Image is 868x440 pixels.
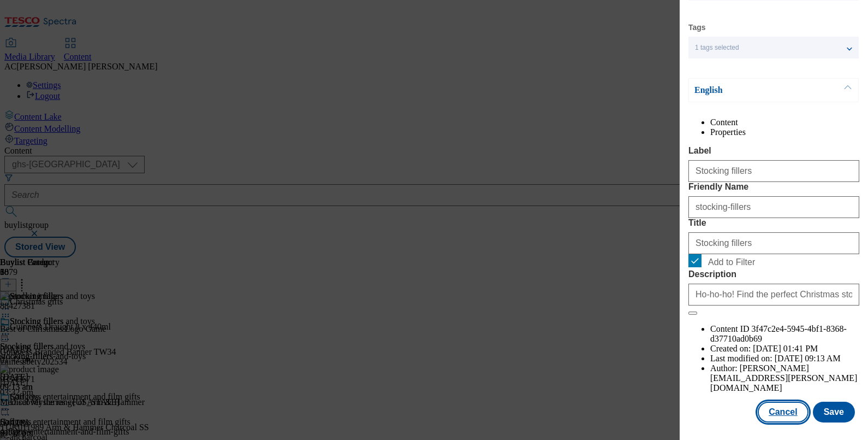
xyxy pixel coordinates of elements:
button: 1 tags selected [688,37,859,58]
span: 1 tags selected [695,44,739,52]
span: [PERSON_NAME][EMAIL_ADDRESS][PERSON_NAME][DOMAIN_NAME] [710,363,857,392]
label: Label [688,146,859,156]
button: Save [813,402,855,423]
label: Tags [688,25,706,31]
span: Add to Filter [708,257,755,267]
label: Friendly Name [688,182,859,192]
li: Properties [710,127,859,137]
input: Enter Title [688,232,859,254]
input: Enter Label [688,160,859,182]
span: [DATE] 09:13 AM [775,354,841,363]
label: Description [688,269,859,279]
li: Author: [710,363,859,393]
li: Created on: [710,344,859,354]
input: Enter Friendly Name [688,196,859,218]
span: 3f47c2e4-5945-4bf1-8368-d37710ad0b69 [710,324,847,343]
input: Enter Description [688,284,859,306]
span: [DATE] 01:41 PM [753,344,818,353]
p: English [694,85,809,96]
li: Last modified on: [710,354,859,363]
li: Content ID [710,324,859,344]
button: Cancel [758,402,808,423]
label: Title [688,218,859,228]
li: Content [710,118,859,127]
